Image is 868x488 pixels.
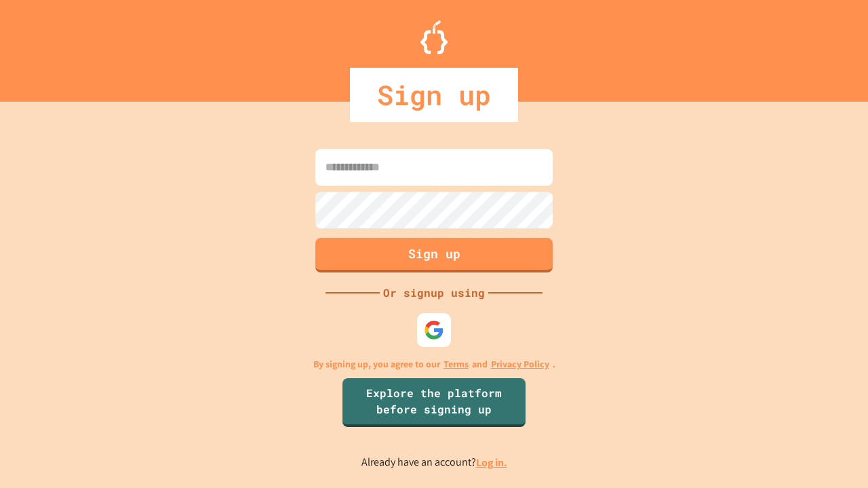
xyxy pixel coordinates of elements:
[361,454,507,471] p: Already have an account?
[491,357,549,371] a: Privacy Policy
[350,68,518,122] div: Sign up
[476,455,507,470] a: Log in.
[424,320,444,340] img: google-icon.svg
[380,285,488,301] div: Or signup using
[313,357,555,371] p: By signing up, you agree to our and .
[315,238,553,272] button: Sign up
[420,20,448,54] img: Logo.svg
[443,357,469,371] a: Terms
[342,378,526,427] a: Explore the platform before signing up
